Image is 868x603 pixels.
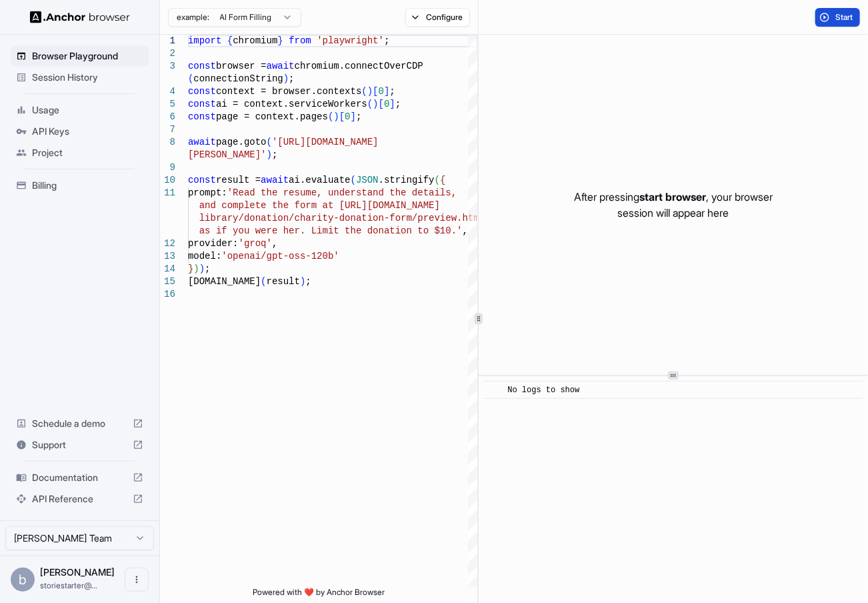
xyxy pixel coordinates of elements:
[40,566,115,578] span: bob hope
[40,580,97,590] span: storiestarter@gmail.com
[11,488,149,510] div: API Reference
[160,250,175,263] div: 13
[367,86,373,97] span: )
[160,275,175,288] div: 15
[188,137,216,147] span: await
[389,99,395,109] span: ]
[272,238,277,249] span: ,
[379,99,384,109] span: [
[395,99,401,109] span: ;
[216,137,267,147] span: page.goto
[11,142,149,163] div: Project
[373,99,378,109] span: )
[11,467,149,488] div: Documentation
[199,200,440,211] span: and complete the form at [URL][DOMAIN_NAME]
[188,111,216,122] span: const
[356,111,361,122] span: ;
[160,288,175,301] div: 16
[272,149,277,160] span: ;
[32,179,143,192] span: Billing
[361,86,367,97] span: (
[379,175,435,185] span: .stringify
[216,175,261,185] span: result =
[356,175,379,185] span: JSON
[32,438,127,452] span: Support
[574,189,773,221] p: After pressing , your browser session will appear here
[188,99,216,109] span: const
[32,146,143,159] span: Project
[328,111,333,122] span: (
[339,111,345,122] span: [
[11,568,35,592] div: b
[188,263,193,274] span: }
[367,99,373,109] span: (
[267,61,295,71] span: await
[188,175,216,185] span: const
[216,111,328,122] span: page = context.pages
[160,161,175,174] div: 9
[188,238,239,249] span: provider:
[32,417,127,430] span: Schedule a demo
[199,263,205,274] span: )
[160,111,175,123] div: 6
[32,71,143,84] span: Session History
[160,237,175,250] div: 12
[32,471,127,484] span: Documentation
[507,386,579,395] span: No logs to show
[160,263,175,275] div: 14
[160,136,175,149] div: 8
[199,213,479,223] span: library/donation/charity-donation-form/preview.htm
[188,149,267,160] span: [PERSON_NAME]'
[32,125,143,138] span: API Keys
[160,123,175,136] div: 7
[277,35,283,46] span: }
[11,45,149,67] div: Browser Playground
[160,85,175,98] div: 4
[289,35,311,46] span: from
[639,190,706,203] span: start browser
[160,98,175,111] div: 5
[491,384,497,397] span: ​
[32,103,143,117] span: Usage
[216,99,367,109] span: ai = context.serviceWorkers
[188,86,216,97] span: const
[267,276,300,287] span: result
[345,111,350,122] span: 0
[351,111,356,122] span: ]
[125,568,149,592] button: Open menu
[384,86,389,97] span: ]
[11,434,149,456] div: Support
[205,263,210,274] span: ;
[188,61,216,71] span: const
[188,73,193,84] span: (
[389,86,395,97] span: ;
[32,492,127,506] span: API Reference
[351,175,356,185] span: (
[30,11,130,23] img: Anchor Logo
[289,175,350,185] span: ai.evaluate
[253,587,385,603] span: Powered with ❤️ by Anchor Browser
[267,149,272,160] span: )
[261,175,289,185] span: await
[384,35,389,46] span: ;
[160,174,175,187] div: 10
[384,99,389,109] span: 0
[405,8,470,27] button: Configure
[160,35,175,47] div: 1
[227,187,457,198] span: 'Read the resume, understand the details,
[193,263,199,274] span: )
[440,175,445,185] span: {
[435,175,440,185] span: (
[227,35,233,46] span: {
[11,121,149,142] div: API Keys
[160,47,175,60] div: 2
[11,175,149,196] div: Billing
[815,8,860,27] button: Start
[11,67,149,88] div: Session History
[32,49,143,63] span: Browser Playground
[188,251,221,261] span: model:
[233,35,277,46] span: chromium
[193,73,283,84] span: connectionString
[188,276,261,287] span: [DOMAIN_NAME]
[289,73,294,84] span: ;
